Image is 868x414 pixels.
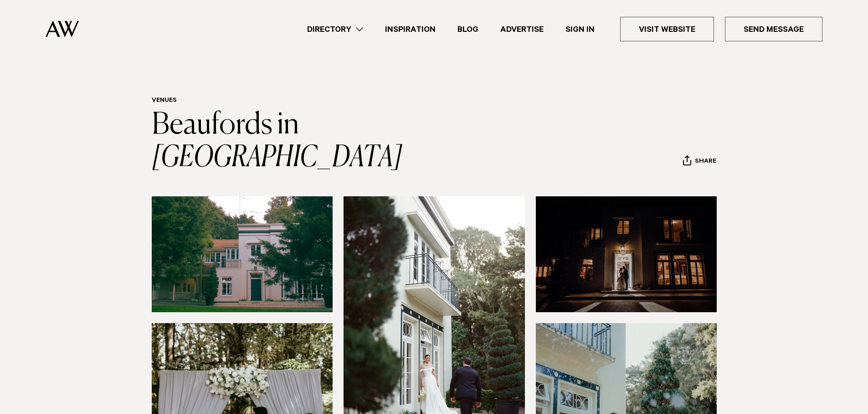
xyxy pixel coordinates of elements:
span: Share [695,158,716,166]
a: Blog [447,23,489,35]
a: Visit Website [620,17,714,41]
a: Beaufords in [GEOGRAPHIC_DATA] [152,111,402,173]
a: Venues [152,97,177,105]
img: Auckland Weddings Logo [46,20,79,37]
a: Send Message [725,17,822,41]
img: Historic homestead at Beaufords in Totara Park [152,196,333,312]
a: Directory [296,23,374,35]
img: Wedding couple at night in front of homestead [536,196,717,312]
a: Sign In [555,23,606,35]
a: Advertise [489,23,555,35]
button: Share [683,155,717,169]
a: Inspiration [374,23,447,35]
